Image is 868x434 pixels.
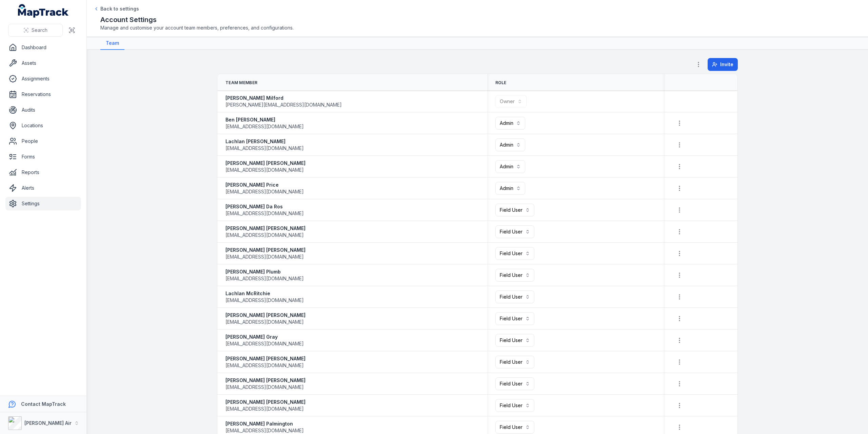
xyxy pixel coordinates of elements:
[495,312,534,325] button: Field User
[495,334,534,347] button: Field User
[225,253,304,260] span: [EMAIL_ADDRESS][DOMAIN_NAME]
[495,160,525,173] button: Admin
[225,116,304,123] strong: Ben [PERSON_NAME]
[225,232,304,239] span: [EMAIL_ADDRESS][DOMAIN_NAME]
[225,297,304,304] span: [EMAIL_ADDRESS][DOMAIN_NAME]
[708,58,738,71] button: Invite
[225,138,304,145] strong: Lachlan [PERSON_NAME]
[225,95,342,101] strong: [PERSON_NAME] Milford
[5,181,81,195] a: Alerts
[225,167,304,173] span: [EMAIL_ADDRESS][DOMAIN_NAME]
[225,427,304,434] span: [EMAIL_ADDRESS][DOMAIN_NAME]
[5,72,81,86] a: Assignments
[495,138,525,151] button: Admin
[225,290,304,297] strong: Lachlan McRitchie
[225,101,342,108] span: [PERSON_NAME][EMAIL_ADDRESS][DOMAIN_NAME]
[5,119,81,132] a: Locations
[100,15,854,24] h2: Account Settings
[18,4,69,18] a: MapTrack
[495,117,525,130] button: Admin
[225,123,304,130] span: [EMAIL_ADDRESS][DOMAIN_NAME]
[225,319,304,325] span: [EMAIL_ADDRESS][DOMAIN_NAME]
[5,88,81,101] a: Reservations
[495,421,534,434] button: Field User
[495,290,534,303] button: Field User
[225,405,304,412] span: [EMAIL_ADDRESS][DOMAIN_NAME]
[495,377,534,390] button: Field User
[225,247,305,253] strong: [PERSON_NAME] [PERSON_NAME]
[225,355,305,362] strong: [PERSON_NAME] [PERSON_NAME]
[5,150,81,164] a: Forms
[495,80,507,86] span: Role
[225,203,304,210] strong: [PERSON_NAME] Da Ros
[5,41,81,54] a: Dashboard
[225,340,304,347] span: [EMAIL_ADDRESS][DOMAIN_NAME]
[21,401,66,407] strong: Contact MapTrack
[225,399,305,405] strong: [PERSON_NAME] [PERSON_NAME]
[495,225,534,238] button: Field User
[32,27,47,34] span: Search
[100,37,124,50] a: Team
[225,160,305,167] strong: [PERSON_NAME] [PERSON_NAME]
[100,24,854,31] span: Manage and customise your account team members, preferences, and configurations.
[495,182,525,195] button: Admin
[225,384,304,391] span: [EMAIL_ADDRESS][DOMAIN_NAME]
[5,103,81,117] a: Audits
[225,420,304,427] strong: [PERSON_NAME] Palmington
[720,61,733,68] span: Invite
[225,334,304,340] strong: [PERSON_NAME] Gray
[495,247,534,260] button: Field User
[225,362,304,369] span: [EMAIL_ADDRESS][DOMAIN_NAME]
[495,269,534,282] button: Field User
[225,312,305,319] strong: [PERSON_NAME] [PERSON_NAME]
[225,182,304,188] strong: [PERSON_NAME] Price
[8,24,63,37] button: Search
[5,134,81,148] a: People
[225,188,304,195] span: [EMAIL_ADDRESS][DOMAIN_NAME]
[495,356,534,369] button: Field User
[94,5,139,12] a: Back to settings
[225,145,304,152] span: [EMAIL_ADDRESS][DOMAIN_NAME]
[24,420,72,426] strong: [PERSON_NAME] Air
[5,166,81,179] a: Reports
[5,197,81,210] a: Settings
[225,210,304,217] span: [EMAIL_ADDRESS][DOMAIN_NAME]
[225,268,304,275] strong: [PERSON_NAME] Plumb
[225,377,305,384] strong: [PERSON_NAME] [PERSON_NAME]
[225,275,304,282] span: [EMAIL_ADDRESS][DOMAIN_NAME]
[5,56,81,70] a: Assets
[225,80,257,86] span: Team Member
[100,5,139,12] span: Back to settings
[225,225,305,232] strong: [PERSON_NAME] [PERSON_NAME]
[495,399,534,412] button: Field User
[495,204,534,216] button: Field User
